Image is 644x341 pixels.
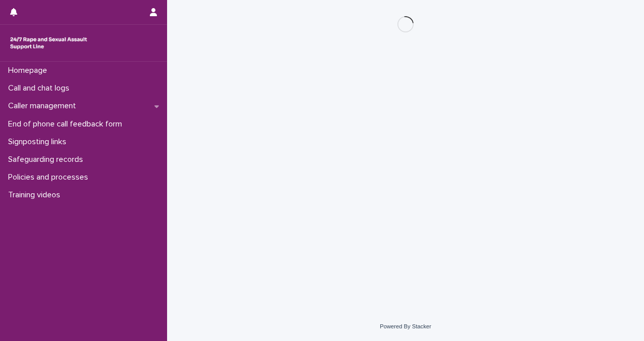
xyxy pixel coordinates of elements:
[4,66,55,75] p: Homepage
[4,83,77,93] p: Call and chat logs
[4,119,130,129] p: End of phone call feedback form
[380,323,431,329] a: Powered By Stacker
[4,190,68,200] p: Training videos
[4,137,74,147] p: Signposting links
[4,173,96,182] p: Policies and processes
[4,101,84,111] p: Caller management
[4,155,91,164] p: Safeguarding records
[8,33,89,53] img: rhQMoQhaT3yELyF149Cw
